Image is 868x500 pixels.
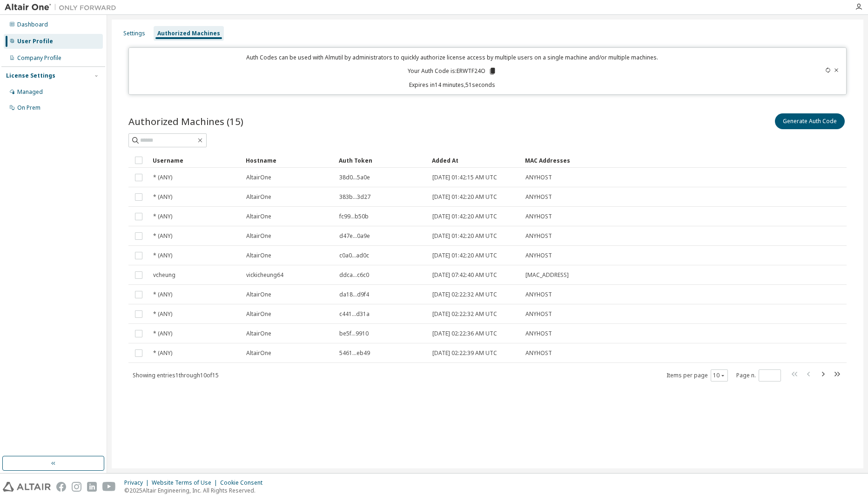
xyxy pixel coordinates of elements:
[339,232,370,240] span: d47e...0a9e
[525,310,552,318] span: ANYHOST
[17,88,43,96] div: Managed
[153,252,172,259] span: * (ANY)
[339,310,370,318] span: c441...d31a
[339,349,370,357] span: 5461...eb49
[246,193,271,201] span: AltairOne
[153,232,172,240] span: * (ANY)
[153,291,172,298] span: * (ANY)
[432,310,497,318] span: [DATE] 02:22:32 AM UTC
[525,153,749,168] div: MAC Addresses
[152,479,220,487] div: Website Terms of Use
[153,213,172,220] span: * (ANY)
[246,232,271,240] span: AltairOne
[3,482,51,492] img: altair_logo.svg
[339,252,369,259] span: c0a0...ad0c
[246,291,271,298] span: AltairOne
[525,174,552,181] span: ANYHOST
[153,330,172,337] span: * (ANY)
[432,153,518,168] div: Added At
[246,349,271,357] span: AltairOne
[525,193,552,201] span: ANYHOST
[135,81,770,89] p: Expires in 14 minutes, 51 seconds
[525,252,552,259] span: ANYHOST
[432,193,497,201] span: [DATE] 01:42:20 AM UTC
[17,104,40,112] div: On Prem
[6,72,55,79] div: License Settings
[775,113,845,129] button: Generate Auth Code
[5,3,121,12] img: Altair One
[246,310,271,318] span: AltairOne
[432,291,497,298] span: [DATE] 02:22:32 AM UTC
[102,482,116,492] img: youtube.svg
[432,174,497,181] span: [DATE] 01:42:15 AM UTC
[153,349,172,357] span: * (ANY)
[153,174,172,181] span: * (ANY)
[339,330,369,337] span: be5f...9910
[246,213,271,220] span: AltairOne
[246,174,271,181] span: AltairOne
[123,30,145,37] div: Settings
[246,252,271,259] span: AltairOne
[432,349,497,357] span: [DATE] 02:22:39 AM UTC
[153,310,172,318] span: * (ANY)
[432,213,497,220] span: [DATE] 01:42:20 AM UTC
[525,271,569,279] span: [MAC_ADDRESS]
[432,252,497,259] span: [DATE] 01:42:20 AM UTC
[525,291,552,298] span: ANYHOST
[87,482,97,492] img: linkedin.svg
[220,479,268,487] div: Cookie Consent
[432,232,497,240] span: [DATE] 01:42:20 AM UTC
[72,482,81,492] img: instagram.svg
[246,330,271,337] span: AltairOne
[153,271,175,279] span: vcheung
[525,330,552,337] span: ANYHOST
[124,479,152,487] div: Privacy
[339,291,369,298] span: da18...d9f4
[432,330,497,337] span: [DATE] 02:22:36 AM UTC
[56,482,66,492] img: facebook.svg
[17,54,61,62] div: Company Profile
[157,30,220,37] div: Authorized Machines
[124,487,268,494] p: © 2025 Altair Engineering, Inc. All Rights Reserved.
[408,67,497,75] p: Your Auth Code is: ERWTF24O
[666,369,728,382] span: Items per page
[432,271,497,279] span: [DATE] 07:42:40 AM UTC
[153,193,172,201] span: * (ANY)
[339,174,370,181] span: 38d0...5a0e
[339,271,369,279] span: ddca...c6c0
[339,213,369,220] span: fc99...b50b
[17,21,48,28] div: Dashboard
[339,153,424,168] div: Auth Token
[525,232,552,240] span: ANYHOST
[246,271,283,279] span: vickicheung64
[153,153,238,168] div: Username
[246,153,331,168] div: Hostname
[17,38,53,45] div: User Profile
[736,369,781,382] span: Page n.
[525,213,552,220] span: ANYHOST
[133,371,219,379] span: Showing entries 1 through 10 of 15
[135,53,770,61] p: Auth Codes can be used with Almutil by administrators to quickly authorize license access by mult...
[713,372,726,379] button: 10
[525,349,552,357] span: ANYHOST
[128,115,243,128] span: Authorized Machines (15)
[339,193,370,201] span: 383b...3d27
